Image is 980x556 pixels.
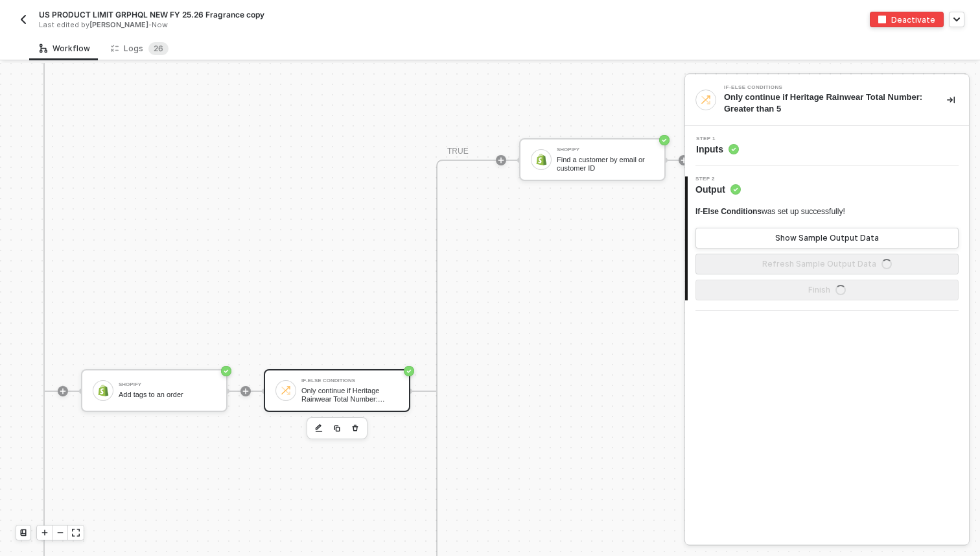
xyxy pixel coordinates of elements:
div: TRUE [447,145,469,158]
div: If-Else Conditions [724,85,918,90]
div: If-Else Conditions [301,378,399,383]
span: icon-play [680,156,688,164]
span: Inputs [696,143,739,156]
span: icon-success-page [659,135,670,145]
img: icon [535,154,547,165]
span: icon-play [242,387,250,395]
button: Finishicon-loader [695,280,959,300]
span: Step 2 [695,176,741,182]
span: icon-expand [72,529,80,537]
img: deactivate [878,16,886,23]
sup: 26 [148,42,169,55]
span: [PERSON_NAME] [89,20,148,29]
button: Refresh Sample Output Dataicon-loader [695,254,959,274]
span: US PRODUCT LIMIT GRPHQL NEW FY 25.26 Fragrance copy [39,9,264,20]
div: Last edited by - Now [39,20,460,30]
span: icon-play [497,156,505,164]
button: deactivateDeactivate [870,12,944,27]
span: icon-collapse-right [947,96,955,104]
div: Shopify [557,147,654,152]
span: icon-play [41,529,49,537]
div: was set up successfully! [695,206,845,217]
div: Deactivate [891,14,935,25]
div: Only continue if Heritage Rainwear Total Number: Greater than 5 [724,91,926,115]
div: Only continue if Heritage Rainwear Total Number: Greater than 5 [301,387,399,403]
div: Workflow [40,43,90,54]
button: back [16,12,31,27]
span: 6 [158,43,163,53]
div: Step 1Inputs [685,136,969,156]
img: back [18,14,29,25]
div: Step 2Output If-Else Conditionswas set up successfully!Show Sample Output DataRefresh Sample Outp... [685,176,969,300]
img: edit-cred [315,424,323,433]
div: Add tags to an order [119,391,216,399]
img: icon [280,385,292,396]
div: Show Sample Output Data [775,233,879,243]
img: integration-icon [700,94,712,106]
button: Show Sample Output Data [695,228,959,248]
button: copy-block [329,420,345,436]
span: 2 [154,43,158,53]
div: Find a customer by email or customer ID [557,156,654,172]
span: icon-minus [56,529,64,537]
span: icon-success-page [221,366,231,376]
span: Output [695,183,741,196]
img: copy-block [333,424,341,432]
span: If-Else Conditions [695,207,762,216]
span: icon-success-page [404,366,414,376]
div: Shopify [119,382,216,387]
div: Logs [111,42,169,55]
img: icon [97,385,109,396]
span: icon-play [59,387,67,395]
span: Step 1 [696,136,739,141]
button: edit-cred [311,420,327,436]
